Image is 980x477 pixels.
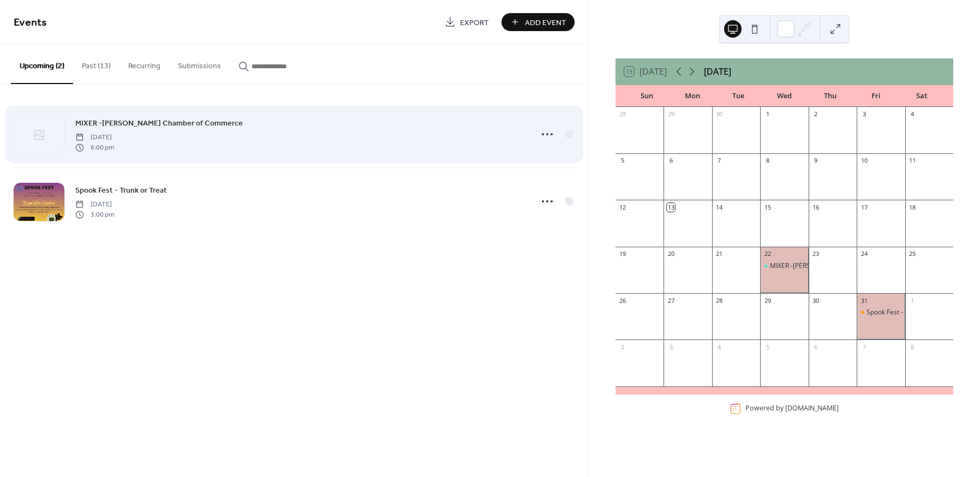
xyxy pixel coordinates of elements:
[437,13,497,31] a: Export
[619,203,627,211] div: 12
[857,308,905,317] div: Spook Fest - Trunk or Treat
[763,203,772,211] div: 15
[812,296,820,305] div: 30
[860,343,868,351] div: 7
[760,261,808,271] div: MIXER -Soledad Chamber of Commerce
[763,110,772,118] div: 1
[763,296,772,305] div: 29
[715,85,761,107] div: Tue
[619,296,627,305] div: 26
[667,110,675,118] div: 29
[715,250,724,258] div: 21
[75,142,114,152] span: 6:00 pm
[460,17,489,28] span: Export
[619,250,627,258] div: 19
[909,157,917,165] div: 11
[667,296,675,305] div: 27
[73,44,119,83] button: Past (13)
[812,157,820,165] div: 9
[909,296,917,305] div: 1
[812,203,820,211] div: 16
[860,250,868,258] div: 24
[704,65,731,78] div: [DATE]
[169,44,230,83] button: Submissions
[667,343,675,351] div: 3
[807,85,853,107] div: Thu
[75,210,114,219] span: 3:00 pm
[624,85,670,107] div: Sun
[667,203,675,211] div: 13
[11,44,73,84] button: Upcoming (2)
[670,85,716,107] div: Mon
[860,110,868,118] div: 3
[715,203,724,211] div: 14
[745,404,839,413] div: Powered by
[763,343,772,351] div: 5
[75,118,243,129] span: MIXER -[PERSON_NAME] Chamber of Commerce
[763,250,772,258] div: 22
[909,203,917,211] div: 18
[867,308,948,317] div: Spook Fest - Trunk or Treat
[667,250,675,258] div: 20
[75,117,243,129] a: MIXER -[PERSON_NAME] Chamber of Commerce
[899,85,945,107] div: Sat
[75,200,114,210] span: [DATE]
[75,185,167,196] span: Spook Fest - Trunk or Treat
[853,85,899,107] div: Fri
[860,203,868,211] div: 17
[785,404,839,413] a: [DOMAIN_NAME]
[619,157,627,165] div: 5
[715,110,724,118] div: 30
[909,343,917,351] div: 8
[501,13,575,31] button: Add Event
[812,250,820,258] div: 23
[715,343,724,351] div: 4
[75,133,114,142] span: [DATE]
[812,110,820,118] div: 2
[763,157,772,165] div: 8
[761,85,807,107] div: Wed
[119,44,169,83] button: Recurring
[525,17,566,28] span: Add Event
[619,343,627,351] div: 2
[715,157,724,165] div: 7
[619,110,627,118] div: 28
[770,261,917,271] div: MIXER -[PERSON_NAME] Chamber of Commerce
[860,157,868,165] div: 10
[14,12,47,33] span: Events
[860,296,868,305] div: 31
[715,296,724,305] div: 28
[812,343,820,351] div: 6
[75,184,167,196] a: Spook Fest - Trunk or Treat
[909,250,917,258] div: 25
[667,157,675,165] div: 6
[909,110,917,118] div: 4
